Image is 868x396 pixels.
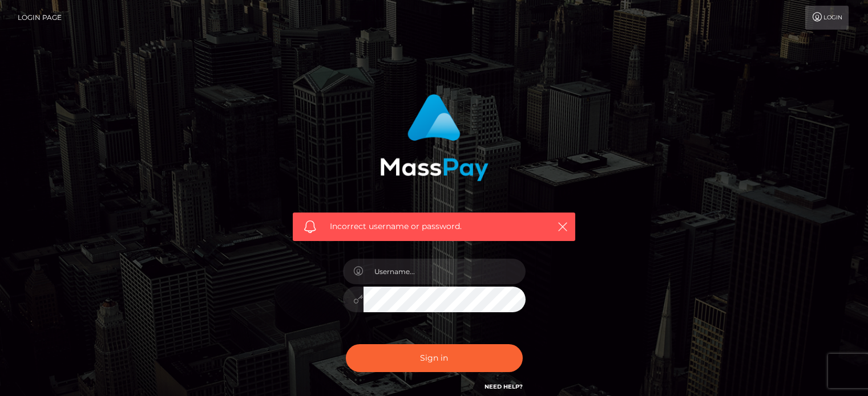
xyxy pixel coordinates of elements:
span: Incorrect username or password. [330,221,538,232]
input: Username... [364,259,526,284]
a: Login Page [18,6,62,30]
button: Sign in [346,344,523,372]
img: MassPay Login [380,94,488,181]
a: Need Help? [485,383,523,390]
a: Login [805,6,849,30]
